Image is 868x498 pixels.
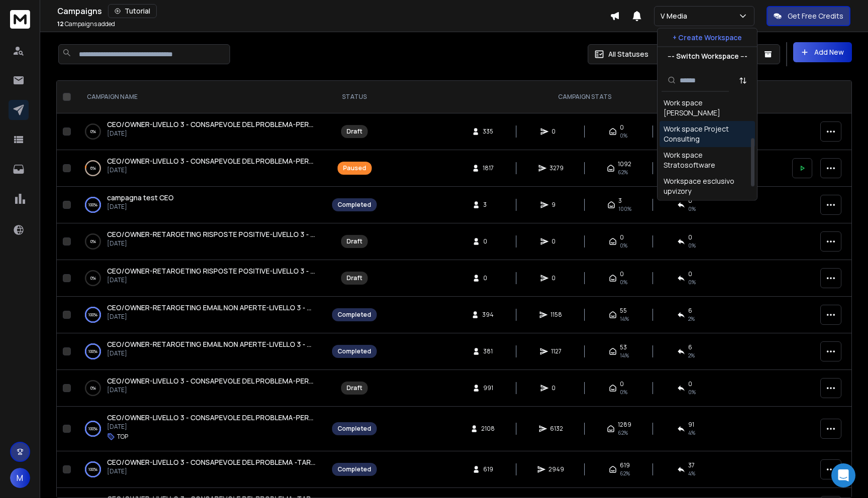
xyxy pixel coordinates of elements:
a: CEO/OWNER-LIVELLO 3 - CONSAPEVOLE DEL PROBLEMA-PERSONALIZZAZIONI TARGET B-TEST 1 [107,376,316,386]
span: 335 [483,128,493,136]
p: 0 % [90,127,96,137]
span: 0% [620,278,627,286]
div: Draft [347,274,362,282]
td: 6%CEO/OWNER-LIVELLO 3 - CONSAPEVOLE DEL PROBLEMA-PERSONALIZZAZIONI TARGET A(51-250)-TEST 2[DATE] [75,150,326,187]
td: 0%CEO/OWNER-LIVELLO 3 - CONSAPEVOLE DEL PROBLEMA-PERSONALIZZAZIONI TARGET B(51-250)-TEST 2[DATE] [75,113,326,150]
span: 6132 [550,425,563,433]
td: 100%campagna test CEO[DATE] [75,187,326,223]
p: 0 % [90,273,96,283]
button: Get Free Credits [767,6,850,26]
p: [DATE] [107,313,316,321]
span: 619 [620,461,630,469]
button: + Create Workspace [658,29,757,47]
p: [DATE] [107,423,316,431]
a: CEO/OWNER-RETARGETING EMAIL NON APERTE-LIVELLO 3 - CONSAPEVOLE DEL PROBLEMA -TARGET A -tes1 [107,303,316,313]
th: STATUS [326,81,383,113]
p: 0 % [90,236,96,246]
td: 0%CEO/OWNER-RETARGETING RISPOSTE POSITIVE-LIVELLO 3 - CONSAPEVOLE DEL PROBLEMA -TARGET A -tes1[DATE] [75,260,326,297]
div: Work space [PERSON_NAME] [664,98,751,118]
th: CAMPAIGN NAME [75,81,326,113]
span: 0 [483,237,493,245]
span: 2 % [688,315,695,323]
button: Sort by Sort A-Z [733,70,753,90]
span: CEO/OWNER-RETARGETING RISPOSTE POSITIVE-LIVELLO 3 - CONSAPEVOLE DEL PROBLEMA -TARGET A -test2 copy [107,229,493,239]
span: CEO/OWNER-LIVELLO 3 - CONSAPEVOLE DEL PROBLEMA-PERSONALIZZAZIONI TARGET B-TEST 1 [107,376,426,386]
span: 1158 [551,311,562,319]
div: Completed [338,465,371,473]
p: [DATE] [107,130,316,138]
span: 0 % [688,205,696,213]
span: 0 [552,274,562,282]
p: [DATE] [107,349,316,357]
p: 100 % [88,346,97,356]
td: 100%CEO/OWNER-RETARGETING EMAIL NON APERTE-LIVELLO 3 - CONSAPEVOLE DEL PROBLEMA -TARGET A -test 2... [75,333,326,370]
p: 0 % [90,383,96,393]
button: Tutorial [108,4,157,18]
p: 6 % [90,163,96,173]
td: 0%CEO/OWNER-LIVELLO 3 - CONSAPEVOLE DEL PROBLEMA-PERSONALIZZAZIONI TARGET B-TEST 1[DATE] [75,370,326,407]
span: 62 % [618,168,628,176]
a: CEO/OWNER-RETARGETING RISPOSTE POSITIVE-LIVELLO 3 - CONSAPEVOLE DEL PROBLEMA -TARGET A -test2 copy [107,229,316,239]
p: V Media [661,11,691,21]
a: campagna test CEO [107,193,174,203]
span: 0% [620,241,627,250]
span: CEO/OWNER-RETARGETING EMAIL NON APERTE-LIVELLO 3 - CONSAPEVOLE DEL PROBLEMA -TARGET A -tes1 [107,303,467,312]
span: 0 [688,233,692,241]
span: 0 [620,233,624,241]
span: 0 [688,270,692,278]
span: 1817 [483,164,494,172]
p: TOP [117,433,128,441]
p: + Create Workspace [673,33,742,43]
span: 3 [483,201,493,209]
span: 0% [688,241,696,250]
button: M [10,468,30,488]
a: CEO/OWNER-LIVELLO 3 - CONSAPEVOLE DEL PROBLEMA-PERSONALIZZAZIONI TARGET B(51-250)-TEST 2 [107,119,316,130]
div: Draft [347,128,362,136]
span: 0 [620,270,624,278]
div: Draft [347,237,362,245]
div: Campaigns [57,4,610,18]
div: Paused [343,164,366,172]
span: 381 [483,347,493,355]
span: 37 [688,461,695,469]
span: 1092 [618,160,631,168]
span: 0 [552,128,562,136]
span: 2949 [549,465,564,473]
span: 9 [552,201,562,209]
span: 6 [688,307,692,315]
span: 62 % [618,429,628,437]
span: 62 % [620,469,630,477]
span: 0% [620,388,627,396]
span: 2108 [481,425,495,433]
p: --- Switch Workspace --- [668,51,747,61]
p: [DATE] [107,166,316,174]
span: 0 [552,384,562,392]
p: [DATE] [107,386,316,394]
span: CEO/OWNER-LIVELLO 3 - CONSAPEVOLE DEL PROBLEMA-PERSONALIZZAZIONI TARGET A(51-250)-TEST 2 [107,156,456,166]
span: campagna test CEO [107,193,174,202]
p: [DATE] [107,276,316,284]
td: 100%CEO/OWNER-RETARGETING EMAIL NON APERTE-LIVELLO 3 - CONSAPEVOLE DEL PROBLEMA -TARGET A -tes1[D... [75,297,326,333]
span: 394 [482,311,494,319]
a: CEO/OWNER-LIVELLO 3 - CONSAPEVOLE DEL PROBLEMA -TARGET A -test 2 Copy [107,457,316,467]
div: Completed [338,425,371,433]
p: [DATE] [107,203,174,211]
span: 4 % [688,469,695,477]
p: 100 % [88,424,97,434]
span: 0 [688,197,692,205]
p: 100 % [88,310,97,320]
span: 991 [483,384,493,392]
span: 0 [620,380,624,388]
td: 100%CEO/OWNER-LIVELLO 3 - CONSAPEVOLE DEL PROBLEMA-PERSONALIZZAZIONI TARGET A-TEST 1[DATE]TOP [75,407,326,451]
span: 0 [483,274,493,282]
span: 2 % [688,351,695,359]
span: 0 [552,237,562,245]
p: 100 % [88,200,97,210]
span: 3279 [550,164,564,172]
span: 1127 [551,347,562,355]
span: 619 [483,465,493,473]
a: CEO/OWNER-LIVELLO 3 - CONSAPEVOLE DEL PROBLEMA-PERSONALIZZAZIONI TARGET A-TEST 1 [107,413,316,423]
a: CEO/OWNER-LIVELLO 3 - CONSAPEVOLE DEL PROBLEMA-PERSONALIZZAZIONI TARGET A(51-250)-TEST 2 [107,156,316,166]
